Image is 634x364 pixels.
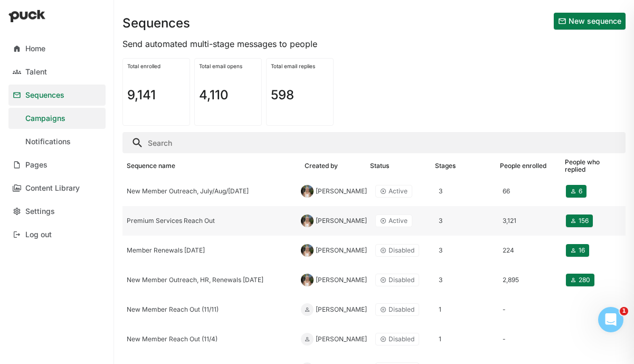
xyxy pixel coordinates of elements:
div: New Member Reach Out (11/4) [127,335,292,343]
div: Total email replies [271,63,329,69]
div: Notifications [25,137,71,146]
div: Sequences [25,91,64,100]
h1: 598 [271,89,294,101]
div: Log out [25,230,52,239]
div: Disabled [389,247,414,254]
div: Status [370,162,389,170]
div: New Member Outreach, July/Aug/[DATE] [127,188,292,195]
div: Disabled [389,276,414,284]
a: Campaigns [8,108,106,129]
input: Search [122,132,626,153]
iframe: Intercom live chat [598,307,623,332]
div: 6 [579,188,582,195]
div: 3,121 [503,217,558,225]
div: Sequence name [127,162,175,170]
div: Stages [435,162,456,170]
div: [PERSON_NAME] [316,276,367,284]
div: Disabled [389,335,414,343]
div: Send automated multi-stage messages to people [122,38,626,50]
div: 3 [439,188,494,195]
div: Total enrolled [127,63,185,69]
div: [PERSON_NAME] [316,335,367,343]
div: [PERSON_NAME] [316,188,367,195]
a: Content Library [8,178,106,199]
div: 3 [439,276,494,284]
div: 3 [439,247,494,254]
div: 3 [439,217,494,225]
div: New Member Outreach, HR, Renewals [DATE] [127,276,292,284]
div: 16 [579,247,585,254]
span: 1 [620,307,628,315]
div: People who replied [565,158,621,174]
div: Content Library [25,184,80,193]
div: Active [389,188,408,195]
div: 224 [503,247,558,254]
div: 1 [439,306,494,313]
div: Member Renewals [DATE] [127,247,292,254]
div: Settings [25,207,55,216]
div: Total email opens [199,63,257,69]
div: [PERSON_NAME] [316,217,367,225]
div: 66 [503,188,558,195]
div: People enrolled [500,162,546,170]
h1: 4,110 [199,89,229,101]
div: Pages [25,161,48,170]
div: Active [389,217,408,225]
a: Sequences [8,85,106,106]
div: Created by [305,162,338,170]
div: New Member Reach Out (11/11) [127,306,292,313]
div: - [503,335,558,343]
div: 2,895 [503,276,558,284]
a: Talent [8,61,106,82]
div: Talent [25,68,47,77]
a: Notifications [8,131,106,152]
div: Disabled [389,306,414,313]
div: 1 [439,335,494,343]
div: 156 [579,217,589,225]
h1: Sequences [122,17,190,30]
div: 280 [579,276,590,284]
a: Home [8,38,106,59]
button: New sequence [554,13,626,30]
div: Premium Services Reach Out [127,217,292,225]
div: Home [25,44,45,53]
div: [PERSON_NAME] [316,247,367,254]
h1: 9,141 [127,89,156,101]
a: Pages [8,154,106,175]
div: Campaigns [25,114,65,123]
a: Settings [8,201,106,222]
div: [PERSON_NAME] [316,306,367,313]
div: - [503,306,558,313]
